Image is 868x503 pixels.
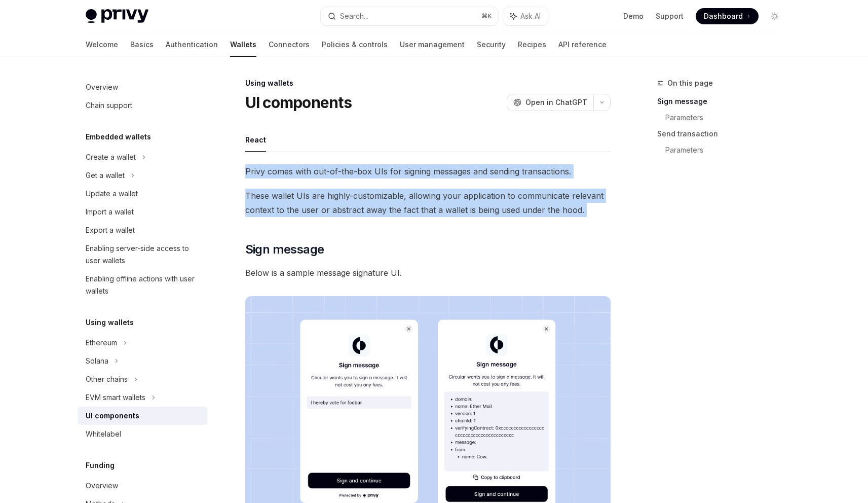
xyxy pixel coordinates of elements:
[86,81,118,93] div: Overview
[507,94,593,111] button: Open in ChatGPT
[86,355,108,367] div: Solana
[245,189,611,217] span: These wallet UIs are highly-customizable, allowing your application to communicate relevant conte...
[78,96,207,115] a: Chain support
[78,78,207,96] a: Overview
[86,273,201,297] div: Enabling offline actions with user wallets
[78,203,207,221] a: Import a wallet
[86,151,136,163] div: Create a wallet
[667,77,713,89] span: On this page
[78,477,207,495] a: Overview
[86,224,135,236] div: Export a wallet
[86,410,139,422] div: UI components
[86,206,134,218] div: Import a wallet
[78,185,207,203] a: Update a wallet
[166,32,218,57] a: Authentication
[520,11,541,21] span: Ask AI
[78,221,207,239] a: Export a wallet
[696,8,759,24] a: Dashboard
[623,11,644,21] a: Demo
[245,93,352,112] h1: UI components
[503,7,548,25] button: Ask AI
[86,428,121,440] div: Whitelabel
[656,11,684,21] a: Support
[665,142,791,158] a: Parameters
[704,11,743,21] span: Dashboard
[86,459,115,472] h5: Funding
[86,316,134,329] h5: Using wallets
[86,337,117,349] div: Ethereum
[245,164,611,178] span: Privy comes with out-of-the-box UIs for signing messages and sending transactions.
[518,32,546,57] a: Recipes
[665,110,791,126] a: Parameters
[86,131,151,143] h5: Embedded wallets
[525,97,587,107] span: Open in ChatGPT
[245,128,266,152] button: React
[78,239,207,270] a: Enabling server-side access to user wallets
[130,32,154,57] a: Basics
[269,32,310,57] a: Connectors
[78,407,207,425] a: UI components
[767,8,783,24] button: Toggle dark mode
[477,32,506,57] a: Security
[400,32,465,57] a: User management
[86,480,118,492] div: Overview
[86,188,138,200] div: Update a wallet
[340,10,368,22] div: Search...
[321,7,498,25] button: Search...⌘K
[230,32,256,57] a: Wallets
[245,78,611,88] div: Using wallets
[86,32,118,57] a: Welcome
[86,99,132,112] div: Chain support
[78,425,207,443] a: Whitelabel
[657,93,791,110] a: Sign message
[481,12,492,20] span: ⌘ K
[245,241,324,258] span: Sign message
[657,126,791,142] a: Send transaction
[86,9,148,23] img: light logo
[86,391,145,404] div: EVM smart wallets
[245,266,611,280] span: Below is a sample message signature UI.
[86,373,128,385] div: Other chains
[322,32,388,57] a: Policies & controls
[86,169,125,182] div: Get a wallet
[86,242,201,267] div: Enabling server-side access to user wallets
[558,32,607,57] a: API reference
[78,270,207,300] a: Enabling offline actions with user wallets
